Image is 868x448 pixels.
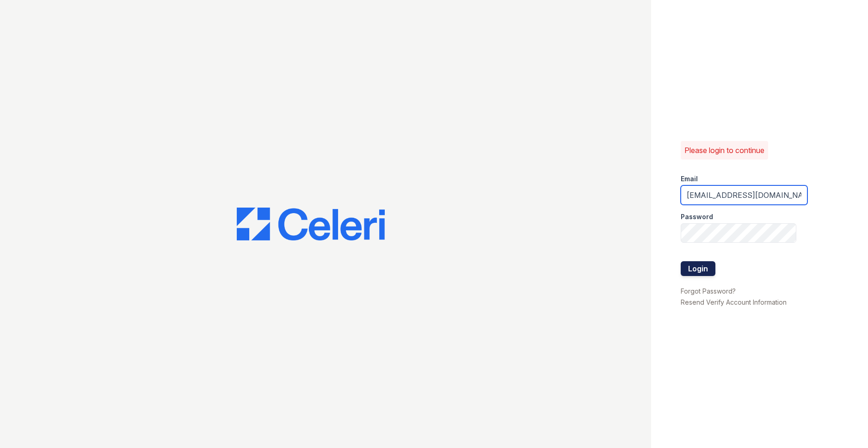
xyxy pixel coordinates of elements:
[681,287,736,295] a: Forgot Password?
[681,174,698,184] label: Email
[681,212,713,221] label: Password
[684,145,764,156] p: Please login to continue
[681,261,715,276] button: Login
[237,208,385,241] img: CE_Logo_Blue-a8612792a0a2168367f1c8372b55b34899dd931a85d93a1a3d3e32e68fde9ad4.png
[681,298,787,306] a: Resend Verify Account Information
